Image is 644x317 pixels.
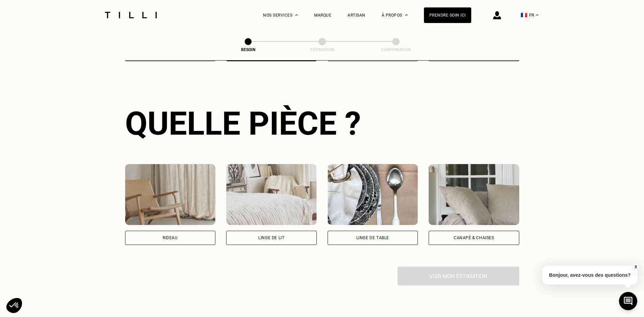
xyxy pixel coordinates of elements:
div: Estimation [288,47,356,52]
div: Quelle pièce ? [125,105,519,142]
img: Tilli retouche votre Linge de table [328,164,418,225]
button: X [632,263,639,271]
div: Besoin [214,47,282,52]
span: 🇫🇷 [521,12,527,18]
img: Logo du service de couturière Tilli [102,12,159,18]
a: Marque [314,13,331,18]
img: icône connexion [493,11,501,19]
p: Bonjour, avez-vous des questions? [542,266,638,285]
img: Tilli retouche votre Linge de lit [226,164,317,225]
div: Canapé & chaises [454,236,494,240]
div: Confirmation [362,47,430,52]
img: Menu déroulant [295,14,298,16]
div: Rideau [163,236,178,240]
a: Prendre soin ici [424,7,471,23]
div: Linge de table [356,236,389,240]
img: menu déroulant [536,14,539,16]
img: Tilli retouche votre Rideau [125,164,216,225]
img: Tilli retouche votre Canapé & chaises [429,164,519,225]
img: Menu déroulant à propos [405,14,408,16]
div: Linge de lit [258,236,284,240]
a: Artisan [348,13,365,18]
